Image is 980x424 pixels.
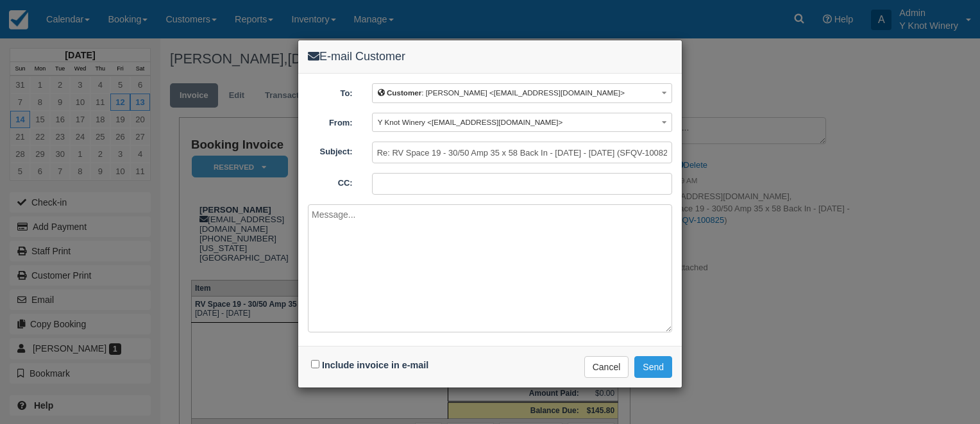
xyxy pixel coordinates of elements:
[372,113,672,133] button: Y Knot Winery <[EMAIL_ADDRESS][DOMAIN_NAME]>
[372,83,672,103] button: Customer: [PERSON_NAME] <[EMAIL_ADDRESS][DOMAIN_NAME]>
[298,142,362,158] label: Subject:
[378,118,563,126] span: Y Knot Winery <[EMAIL_ADDRESS][DOMAIN_NAME]>
[322,360,428,370] label: Include invoice in e-mail
[634,356,672,378] button: Send
[298,113,362,129] label: From:
[308,50,672,63] h4: E-mail Customer
[298,173,362,190] label: CC:
[584,356,629,378] button: Cancel
[378,88,625,97] span: : [PERSON_NAME] <[EMAIL_ADDRESS][DOMAIN_NAME]>
[387,88,421,97] b: Customer
[298,83,362,100] label: To:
